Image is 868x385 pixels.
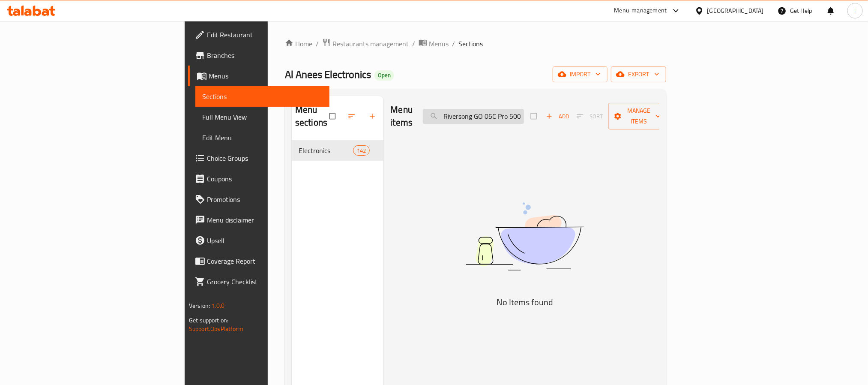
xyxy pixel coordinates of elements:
span: Promotions [207,194,323,205]
div: Electronics142 [292,140,383,161]
div: Menu-management [614,6,667,16]
a: Restaurants management [322,38,409,49]
span: Full Menu View [202,112,323,122]
span: Upsell [207,235,323,246]
span: Coupons [207,174,323,184]
a: Menu disclaimer [188,210,329,230]
a: Branches [188,45,329,66]
div: [GEOGRAPHIC_DATA] [707,6,764,15]
span: import [560,69,601,80]
a: Coupons [188,168,329,189]
a: Full Menu View [195,107,329,127]
span: Menu disclaimer [207,215,323,225]
h2: Menu items [390,103,413,129]
span: Menus [429,39,449,49]
a: Grocery Checklist [188,271,329,292]
a: Choice Groups [188,148,329,168]
div: Open [374,70,394,81]
a: Edit Menu [195,127,329,148]
span: Electronics [299,145,353,156]
span: Choice Groups [207,153,323,163]
a: Promotions [188,189,329,210]
span: Version: [189,300,210,311]
a: Menus [188,66,329,86]
a: Menus [419,38,449,49]
input: search [423,109,524,124]
a: Support.OpsPlatform [189,323,243,334]
a: Upsell [188,230,329,251]
span: Coverage Report [207,256,323,266]
span: Edit Restaurant [207,30,323,40]
span: i [854,6,856,15]
span: Branches [207,50,323,60]
li: / [452,39,455,49]
a: Edit Restaurant [188,24,329,45]
span: Manage items [615,105,662,127]
span: 1.0.0 [211,300,224,311]
button: Add section [363,107,383,126]
span: Select section first [571,110,608,123]
span: Sections [458,39,483,49]
a: Coverage Report [188,251,329,271]
span: Get support on: [189,315,228,326]
button: Add [544,110,571,123]
span: Add item [544,110,571,123]
a: Sections [195,86,329,107]
span: Restaurants management [332,39,409,49]
span: Open [374,72,394,79]
span: Menus [209,71,323,81]
span: 142 [353,147,369,155]
h5: No Items found [418,295,632,309]
button: Manage items [608,103,669,129]
li: / [412,39,415,49]
button: export [611,66,666,82]
span: Add [546,111,569,121]
span: Edit Menu [202,132,323,143]
span: export [618,69,659,80]
span: Grocery Checklist [207,277,323,287]
nav: Menu sections [292,137,383,164]
img: dish.svg [418,180,632,293]
span: Select all sections [324,108,342,124]
div: items [353,145,370,156]
nav: breadcrumb [285,38,666,49]
button: import [553,66,608,82]
span: Sections [202,91,323,102]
